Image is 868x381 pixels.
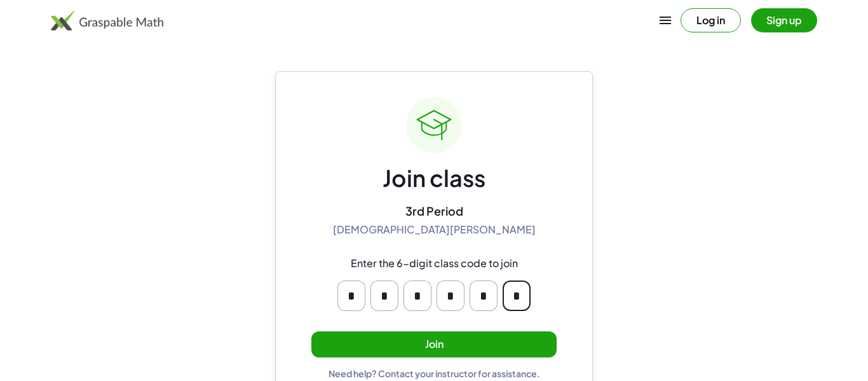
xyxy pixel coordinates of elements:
div: [DEMOGRAPHIC_DATA][PERSON_NAME] [333,223,536,237]
button: Log in [681,8,741,32]
div: Enter the 6-digit class code to join [351,257,518,270]
input: Please enter OTP character 1 [337,281,365,311]
div: Join class [383,163,485,193]
input: Please enter OTP character 5 [470,281,498,311]
div: Need help? Contact your instructor for assistance. [329,368,540,379]
button: Sign up [751,8,817,32]
input: Please enter OTP character 3 [403,281,431,311]
button: Join [311,331,557,357]
input: Please enter OTP character 2 [370,281,398,311]
input: Please enter OTP character 6 [503,281,531,311]
div: 3rd Period [405,204,463,218]
input: Please enter OTP character 4 [437,281,465,311]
